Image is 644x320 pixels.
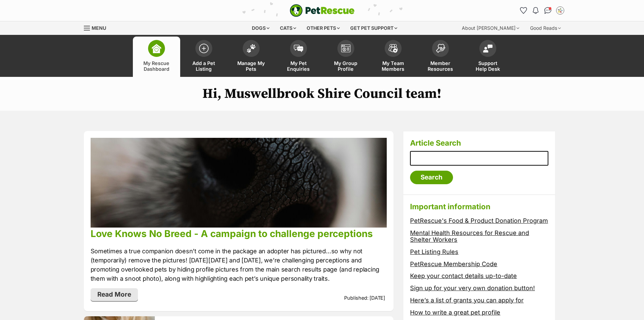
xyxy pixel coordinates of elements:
[410,138,548,148] h3: Article Search
[410,284,535,292] a: Sign up for your very own donation button!
[410,217,548,224] a: PetRescue's Food & Product Donation Program
[410,309,500,316] a: How to write a great pet profile
[275,21,301,35] div: Cats
[410,202,548,211] h3: Important information
[410,229,529,243] a: Mental Health Resources for Rescue and Shelter Workers
[290,4,355,17] a: PetRescue
[247,21,274,35] div: Dogs
[246,44,256,53] img: manage-my-pets-icon-02211641906a0b7f246fdf0571729dbe1e7629f14944591b6c1af311fb30b64b.svg
[425,60,456,72] span: Member Resources
[518,5,529,16] a: Favourites
[543,5,553,16] a: Conversations
[290,4,355,17] img: logo-e224e6f780fb5917bec1dbf3a21bbac754714ae5b6737aabdf751b685950b380.svg
[473,60,503,72] span: Support Help Desk
[133,37,180,77] a: My Rescue Dashboard
[283,60,314,72] span: My Pet Enquiries
[341,44,351,52] img: group-profile-icon-3fa3cf56718a62981997c0bc7e787c4b2cf8bcc04b72c1350f741eb67cf2f40e.svg
[410,260,497,268] a: PetRescue Membership Code
[180,37,228,77] a: Add a Pet Listing
[331,60,361,72] span: My Group Profile
[378,60,408,72] span: My Team Members
[345,21,402,35] div: Get pet support
[483,44,493,52] img: help-desk-icon-fdf02630f3aa405de69fd3d07c3f3aa587a6932b1a1747fa1d2bba05be0121f9.svg
[533,7,538,14] img: notifications-46538b983faf8c2785f20acdc204bb7945ddae34d4c08c2a6579f10ce5e182be.svg
[189,60,219,72] span: Add a Pet Listing
[369,37,417,77] a: My Team Members
[275,37,322,77] a: My Pet Enquiries
[518,5,566,16] ul: Account quick links
[92,25,106,31] span: Menu
[530,5,541,16] button: Notifications
[417,37,464,77] a: Member Resources
[388,44,398,53] img: team-members-icon-5396bd8760b3fe7c0b43da4ab00e1e3bb1a5d9ba89233759b79545d2d3fc5d0d.svg
[457,21,524,35] div: About [PERSON_NAME]
[84,21,111,34] a: Menu
[410,272,517,279] a: Keep your contact details up-to-date
[141,60,172,72] span: My Rescue Dashboard
[228,37,275,77] a: Manage My Pets
[294,45,303,52] img: pet-enquiries-icon-7e3ad2cf08bfb03b45e93fb7055b45f3efa6380592205ae92323e6603595dc1f.svg
[91,247,387,283] p: Sometimes a true companion doesn’t come in the package an adopter has pictured…so why not (tempor...
[555,5,566,16] button: My account
[199,44,209,53] img: add-pet-listing-icon-0afa8454b4691262ce3f59096e99ab1cd57d4a30225e0717b998d2c9b9846f56.svg
[322,37,369,77] a: My Group Profile
[557,7,564,14] img: Muswellbrook Animal Shelter profile pic
[525,21,566,35] div: Good Reads
[410,248,458,255] a: Pet Listing Rules
[91,228,373,239] a: Love Knows No Breed - A campaign to challenge perceptions
[91,288,138,301] a: Read More
[344,294,385,302] p: Published: [DATE]
[544,7,551,14] img: chat-41dd97257d64d25036548639549fe6c8038ab92f7586957e7f3b1b290dea8141.svg
[302,21,344,35] div: Other pets
[436,44,445,53] img: member-resources-icon-8e73f808a243e03378d46382f2149f9095a855e16c252ad45f914b54edf8863c.svg
[410,297,524,304] a: Here’s a list of grants you can apply for
[152,44,161,53] img: dashboard-icon-eb2f2d2d3e046f16d808141f083e7271f6b2e854fb5c12c21221c1fb7104beca.svg
[236,60,266,72] span: Manage My Pets
[464,37,511,77] a: Support Help Desk
[91,138,387,228] img: qlpmmvihh7jrrcblay3l.jpg
[410,171,453,184] input: Search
